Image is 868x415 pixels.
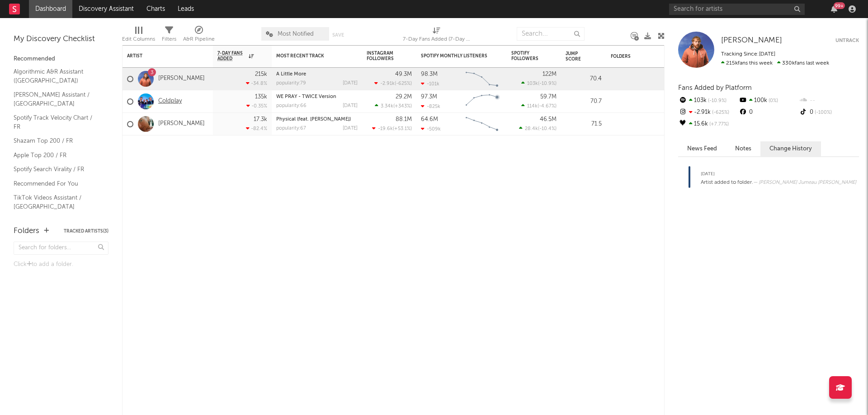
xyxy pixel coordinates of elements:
[14,113,99,131] a: Spotify Track Velocity Chart / FR
[254,117,267,122] div: 17.3k
[14,90,99,108] a: [PERSON_NAME] Assistant / [GEOGRAPHIC_DATA]
[678,107,738,118] div: -2.91k
[421,117,438,122] div: 64.6M
[162,34,176,45] div: Filters
[421,71,438,77] div: 98.3M
[276,72,358,77] div: A Little More
[421,94,437,100] div: 97.3M
[276,72,306,77] a: A Little More
[217,51,246,61] span: 7-Day Fans Added
[14,193,99,211] a: TikTok Videos Assistant / [GEOGRAPHIC_DATA]
[540,94,557,100] div: 59.7M
[517,27,585,41] input: Search...
[395,71,412,77] div: 49.3M
[678,95,738,107] div: 103k
[767,98,778,103] span: 0 %
[372,126,412,131] div: ( )
[799,107,859,118] div: 0
[678,84,752,91] span: Fans Added by Platform
[158,98,182,105] a: Coldplay
[711,110,729,115] span: -625 %
[539,104,555,109] span: -4.67 %
[760,141,821,156] button: Change History
[14,259,108,270] div: Click to add a folder.
[246,103,267,109] div: -0.35 %
[540,117,557,122] div: 46.5M
[527,104,538,109] span: 114k
[375,103,412,109] div: ( )
[721,37,782,44] span: [PERSON_NAME]
[738,95,798,107] div: 100k
[246,80,267,86] div: -34.8 %
[813,110,832,115] span: -100 %
[521,103,557,109] div: ( )
[525,126,538,131] span: 28.4k
[566,96,602,107] div: 70.7
[276,94,358,99] div: WE PRAY - TWICE Version
[343,126,358,131] div: [DATE]
[721,61,829,66] span: 330k fans last week
[738,107,798,118] div: 0
[14,179,99,189] a: Recommended For You
[276,117,351,122] a: Physical (feat. [PERSON_NAME])
[462,90,502,113] svg: Chart title
[395,104,410,109] span: +343 %
[403,23,471,49] div: 7-Day Fans Added (7-Day Fans Added)
[611,54,679,59] div: Folders
[708,122,729,127] span: +7.77 %
[381,104,393,109] span: 3.34k
[276,126,306,131] div: popularity: 67
[14,242,108,255] input: Search for folders...
[183,34,215,45] div: A&R Pipeline
[539,126,555,131] span: -10.4 %
[527,81,538,86] span: 103k
[678,141,726,156] button: News Feed
[521,80,557,86] div: ( )
[158,75,205,83] a: [PERSON_NAME]
[394,126,410,131] span: +53.1 %
[14,164,99,174] a: Spotify Search Virality / FR
[255,94,267,100] div: 135k
[421,126,441,132] div: -509k
[380,81,395,86] span: -2.91k
[421,103,440,109] div: -825k
[721,61,773,66] span: 215k fans this week
[396,81,410,86] span: -625 %
[122,34,155,45] div: Edit Columns
[566,51,588,62] div: Jump Score
[707,98,726,103] span: -10.9 %
[726,141,760,156] button: Notes
[183,23,215,49] div: A&R Pipeline
[421,53,489,59] div: Spotify Monthly Listeners
[374,80,412,86] div: ( )
[14,136,99,146] a: Shazam Top 200 / FR
[701,168,856,179] div: [DATE]
[127,53,195,59] div: Artist
[246,126,267,131] div: -82.4 %
[566,119,602,130] div: 71.5
[64,229,108,233] button: Tracked Artists(3)
[14,54,108,65] div: Recommended
[396,94,412,100] div: 29.2M
[462,68,502,90] svg: Chart title
[799,95,859,107] div: --
[14,34,108,45] div: My Discovery Checklist
[462,113,502,135] svg: Chart title
[367,51,398,61] div: Instagram Followers
[378,126,393,131] span: -19.6k
[122,23,155,49] div: Edit Columns
[276,94,336,99] a: WE PRAY - TWICE Version
[834,2,845,9] div: 99 +
[753,180,856,185] span: — [PERSON_NAME] Jumeau [PERSON_NAME]
[539,81,555,86] span: -10.9 %
[343,81,358,86] div: [DATE]
[835,36,859,45] button: Untrack
[403,34,471,45] div: 7-Day Fans Added (7-Day Fans Added)
[332,33,344,37] button: Save
[566,74,602,84] div: 70.4
[278,31,314,37] span: Most Notified
[511,51,543,61] div: Spotify Followers
[831,5,837,13] button: 99+
[14,226,39,237] div: Folders
[255,71,267,77] div: 215k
